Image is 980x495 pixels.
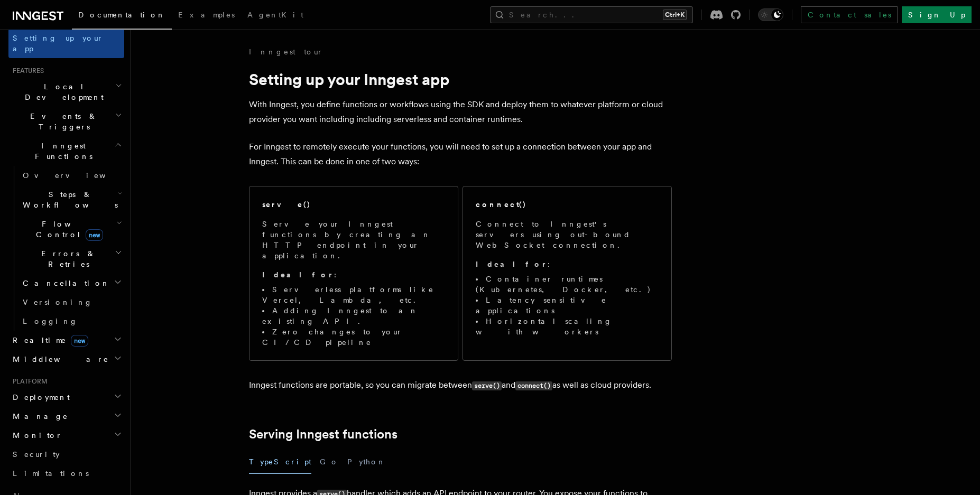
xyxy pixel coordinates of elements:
[8,411,68,422] span: Manage
[247,11,303,19] span: AgentKit
[241,3,310,29] a: AgentKit
[249,186,458,361] a: serve()Serve your Inngest functions by creating an HTTP endpoint in your application.Ideal for:Se...
[463,186,672,361] a: connect()Connect to Inngest's servers using out-bound WebSocket connection.Ideal for:Container ru...
[8,136,124,166] button: Inngest Functions
[249,378,672,393] p: Inngest functions are portable, so you can migrate between and as well as cloud providers.
[72,3,172,30] a: Documentation
[8,335,88,345] span: Realtime
[476,259,659,269] p: :
[249,46,323,57] a: Inngest tour
[476,295,659,316] li: Latency sensitive applications
[19,274,124,293] button: Cancellation
[663,10,687,20] kbd: Ctrl+K
[262,199,311,210] h2: serve()
[249,427,397,442] a: Serving Inngest functions
[19,185,124,214] button: Steps & Workflows
[19,278,110,288] span: Cancellation
[347,450,386,474] button: Python
[262,270,334,279] strong: Ideal for
[902,6,972,23] a: Sign Up
[13,469,89,478] span: Limitations
[19,244,124,274] button: Errors & Retries
[320,450,339,474] button: Go
[8,377,48,386] span: Platform
[249,70,672,89] h1: Setting up your Inngest app
[19,219,116,240] span: Flow Control
[476,316,659,337] li: Horizontal scaling with workers
[515,381,552,390] code: connect()
[172,3,241,29] a: Examples
[8,354,109,365] span: Middleware
[8,107,124,136] button: Events & Triggers
[758,8,783,21] button: Toggle dark mode
[19,293,124,312] a: Versioning
[8,464,124,483] a: Limitations
[262,219,445,261] p: Serve your Inngest functions by creating an HTTP endpoint in your application.
[262,305,445,326] li: Adding Inngest to an existing API.
[19,248,115,269] span: Errors & Retries
[19,166,124,185] a: Overview
[249,139,672,169] p: For Inngest to remotely execute your functions, you will need to set up a connection between your...
[8,407,124,426] button: Manage
[19,189,118,210] span: Steps & Workflows
[8,445,124,464] a: Security
[19,214,124,244] button: Flow Controlnew
[8,426,124,445] button: Monitor
[178,11,235,19] span: Examples
[8,166,124,331] div: Inngest Functions
[8,430,62,441] span: Monitor
[476,219,659,250] p: Connect to Inngest's servers using out-bound WebSocket connection.
[249,450,311,474] button: TypeScript
[86,229,103,241] span: new
[23,317,78,325] span: Logging
[19,312,124,331] a: Logging
[23,298,93,306] span: Versioning
[472,381,502,390] code: serve()
[8,141,114,162] span: Inngest Functions
[476,199,526,210] h2: connect()
[13,450,60,459] span: Security
[262,326,445,348] li: Zero changes to your CI/CD pipeline
[249,97,672,127] p: With Inngest, you define functions or workflows using the SDK and deploy them to whatever platfor...
[78,11,165,19] span: Documentation
[8,81,115,102] span: Local Development
[13,34,104,53] span: Setting up your app
[23,171,132,180] span: Overview
[262,269,445,280] p: :
[8,331,124,350] button: Realtimenew
[476,260,548,268] strong: Ideal for
[71,335,88,347] span: new
[8,350,124,369] button: Middleware
[801,6,898,23] a: Contact sales
[262,284,445,305] li: Serverless platforms like Vercel, Lambda, etc.
[8,388,124,407] button: Deployment
[476,274,659,295] li: Container runtimes (Kubernetes, Docker, etc.)
[8,67,44,75] span: Features
[8,77,124,107] button: Local Development
[8,392,70,403] span: Deployment
[490,6,693,23] button: Search...Ctrl+K
[8,111,115,132] span: Events & Triggers
[8,29,124,58] a: Setting up your app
